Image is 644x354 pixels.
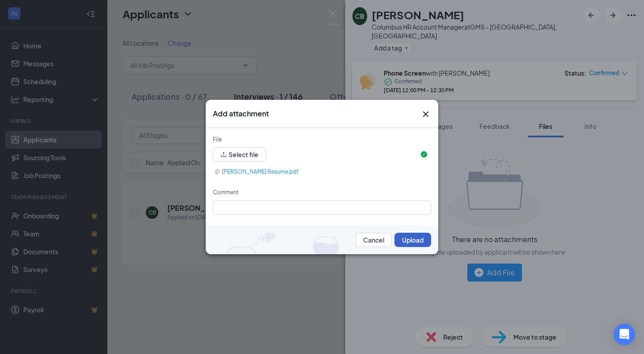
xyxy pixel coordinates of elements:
span: upload Select file [213,152,266,159]
label: File [213,136,222,143]
label: Comment [213,189,239,196]
button: Close [420,109,431,119]
input: Comment [213,200,431,215]
span: upload [220,151,227,158]
a: [PERSON_NAME] Resume.pdf [215,166,426,177]
button: Upload [394,233,431,247]
button: upload Select file [213,147,266,162]
div: Open Intercom Messenger [614,324,635,345]
h3: Add attachment [213,109,269,119]
button: Cancel [356,233,392,247]
svg: Cross [420,109,431,119]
